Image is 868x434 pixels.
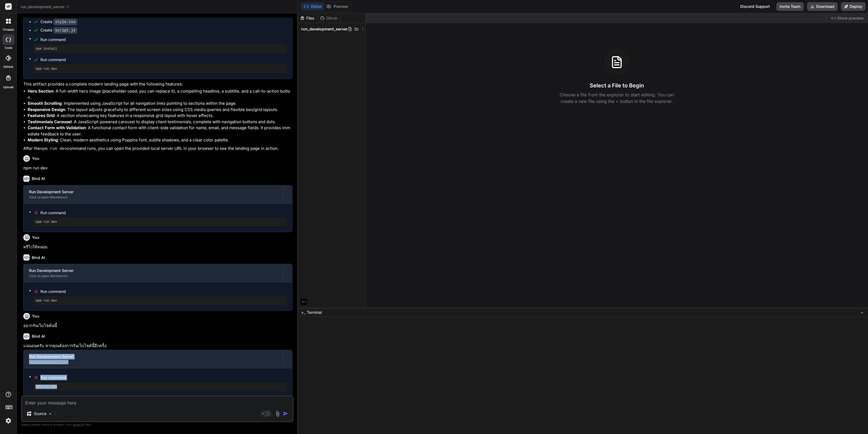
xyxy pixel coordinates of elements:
[48,411,53,416] img: Pick Models
[36,67,285,71] pre: npm run dev
[307,310,322,315] span: Terminal
[2,27,14,32] label: threads
[36,220,285,224] pre: npm run dev
[318,15,340,21] div: Github
[40,289,287,294] span: Run command
[298,15,318,21] div: Files
[36,299,285,303] pre: npm run dev
[28,107,65,112] strong: Responsive Design
[28,137,292,143] li: : Clean, modern aesthetics using Poppins font, subtle shadows, and a clear color palette.
[807,2,838,11] button: Download
[590,82,644,89] h3: Select a File to Begin
[283,411,288,416] img: icon
[29,274,278,278] div: Click to open Workbench
[556,91,678,104] p: Choose a file from the explorer to start editing. You can create a new file using the + button in...
[21,422,293,427] p: Always double-check its answers. Your in Bind
[5,46,12,50] label: code
[24,185,283,203] button: Run Development ServerClick to open Workbench
[23,244,292,250] p: พรีวิวให้หน่อย
[28,137,58,142] strong: Modern Styling
[29,195,278,199] div: Click to open Workbench
[40,57,287,62] span: Run command
[28,113,292,119] li: : A section showcasing key features in a responsive grid layout with hover effects.
[40,147,67,151] code: npm run dev
[32,176,45,181] h6: Bind AI
[23,323,292,329] p: อยากรันเว็บไซต์นนี้
[28,88,53,94] strong: Hero Section
[36,385,285,389] pre: npm run dev
[28,125,292,137] li: : A functional contact form with client-side validation for name, email, and message fields. It p...
[24,350,283,368] button: Run Development ServerClick to open Workbench
[73,423,82,426] span: privacy
[837,15,864,21] span: Show preview
[36,47,285,51] pre: npm install
[40,37,287,42] span: Run command
[21,4,69,9] span: run_development_server
[737,2,773,11] div: Discord Support
[28,88,292,100] li: : A full-width hero image (placeholder used, you can replace it), a compelling headline, a subtit...
[23,81,292,87] p: This artifact provides a complete modern landing page with the following features:
[29,360,278,364] div: Click to open Workbench
[3,65,13,69] label: GitHub
[23,145,292,152] p: After the command runs, you can open the provided local server URL in your browser to see the lan...
[53,19,77,25] code: style.css
[40,375,287,380] span: Run command
[3,85,14,90] label: Upload
[23,165,292,171] p: npm run dev
[28,107,292,113] li: : The layout adjusts gracefully to different screen sizes using CSS media queries and flexible bo...
[32,313,39,319] h6: You
[28,100,292,107] li: : Implemented using JavaScript for all navigation links pointing to sections within the page.
[301,310,305,315] span: >_
[301,3,324,10] button: Editor
[32,334,45,339] h6: Bind AI
[275,411,281,417] img: attachment
[24,264,283,282] button: Run Development ServerClick to open Workbench
[29,189,278,195] div: Run Development Server
[28,119,292,125] li: : A JavaScript-powered carousel to display client testimonials, complete with navigation buttons ...
[28,113,55,118] strong: Features Grid
[776,2,804,11] button: Invite Team
[324,3,350,10] button: Preview
[40,210,287,216] span: Run command
[860,308,865,317] button: −
[301,26,348,32] span: run_development_server
[53,27,77,34] code: script.js
[28,119,72,124] strong: Testimonials Carousel
[32,255,45,260] h6: Bind AI
[40,27,77,33] div: Create
[32,156,39,161] h6: You
[23,343,292,349] p: แน่นอนครับ หากคุณต้องการรันเว็บไซต์นี้อีกครั้ง:
[4,416,13,425] img: settings
[40,19,77,25] div: Create
[28,125,86,130] strong: Contact Form with Validation
[861,310,864,315] span: −
[28,101,62,106] strong: Smooth Scrolling
[29,354,278,359] div: Run Development Server
[32,235,39,240] h6: You
[29,268,278,273] div: Run Development Server
[34,411,46,416] p: Source
[841,2,866,11] button: Deploy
